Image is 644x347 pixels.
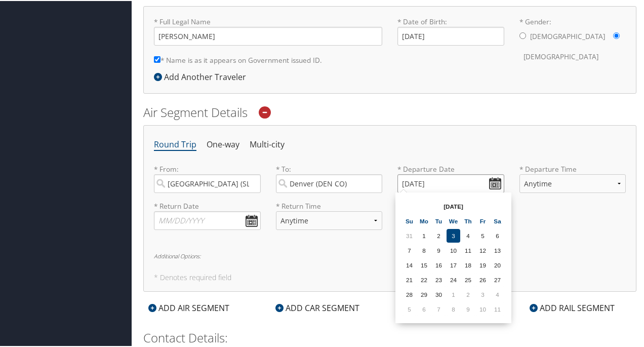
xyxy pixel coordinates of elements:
td: 25 [461,272,475,286]
li: Round Trip [154,135,196,153]
td: 9 [432,243,446,256]
td: 10 [476,301,490,315]
td: 6 [417,301,431,315]
td: 2 [461,287,475,300]
td: 11 [491,301,504,315]
td: 11 [461,243,475,256]
label: * Name is as it appears on Government issued ID. [154,50,322,68]
label: * Date of Birth: [397,16,504,45]
label: [DEMOGRAPHIC_DATA] [530,26,605,45]
td: 17 [447,257,460,271]
td: 1 [417,228,431,242]
td: 3 [447,228,460,242]
label: * To: [276,163,383,192]
input: * Date of Birth: [397,26,504,45]
th: Th [461,213,475,227]
td: 31 [402,228,416,242]
label: * Return Time [276,200,383,210]
td: 5 [402,301,416,315]
input: MM/DD/YYYY [154,210,261,229]
input: City or Airport Code [154,173,261,192]
td: 18 [461,257,475,271]
li: One-way [207,135,239,153]
td: 16 [432,257,446,271]
li: Multi-city [250,135,285,153]
td: 3 [476,287,490,300]
th: Fr [476,213,490,227]
td: 6 [491,228,504,242]
th: Tu [432,213,446,227]
td: 15 [417,257,431,271]
td: 10 [447,243,460,256]
td: 9 [461,301,475,315]
input: * Name is as it appears on Government issued ID. [154,55,160,62]
input: * Gender:[DEMOGRAPHIC_DATA][DEMOGRAPHIC_DATA] [519,31,526,38]
td: 26 [476,272,490,286]
input: * Full Legal Name [154,26,382,45]
td: 1 [447,287,460,300]
div: ADD CAR SEGMENT [270,301,365,313]
td: 7 [402,243,416,256]
td: 4 [461,228,475,242]
td: 14 [402,257,416,271]
td: 5 [476,228,490,242]
input: * Gender:[DEMOGRAPHIC_DATA][DEMOGRAPHIC_DATA] [613,31,620,38]
th: We [447,213,460,227]
label: * Gender: [519,16,626,66]
td: 23 [432,272,446,286]
th: [DATE] [417,199,490,212]
h2: Contact Details: [143,328,636,345]
input: MM/DD/YYYY [397,173,504,192]
div: ADD AIR SEGMENT [143,301,234,313]
div: ADD RAIL SEGMENT [525,301,620,313]
td: 2 [432,228,446,242]
div: Add Another Traveler [154,70,251,82]
td: 19 [476,257,490,271]
th: Mo [417,213,431,227]
label: * From: [154,163,261,192]
label: * Departure Time [519,163,626,200]
td: 24 [447,272,460,286]
td: 13 [491,243,504,256]
td: 28 [402,287,416,300]
label: [DEMOGRAPHIC_DATA] [524,46,598,65]
h6: Additional Options: [154,252,626,258]
td: 22 [417,272,431,286]
td: 4 [491,287,504,300]
td: 30 [432,287,446,300]
th: Su [402,213,416,227]
th: Sa [491,213,504,227]
td: 27 [491,272,504,286]
label: * Full Legal Name [154,16,382,45]
td: 20 [491,257,504,271]
td: 7 [432,301,446,315]
td: 8 [417,243,431,256]
label: * Departure Date [397,163,504,173]
td: 12 [476,243,490,256]
input: City or Airport Code [276,173,383,192]
h2: Air Segment Details [143,103,636,120]
td: 29 [417,287,431,300]
select: * Departure Time [519,173,626,192]
td: 8 [447,301,460,315]
label: * Return Date [154,200,261,210]
td: 21 [402,272,416,286]
h5: * Denotes required field [154,273,626,280]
